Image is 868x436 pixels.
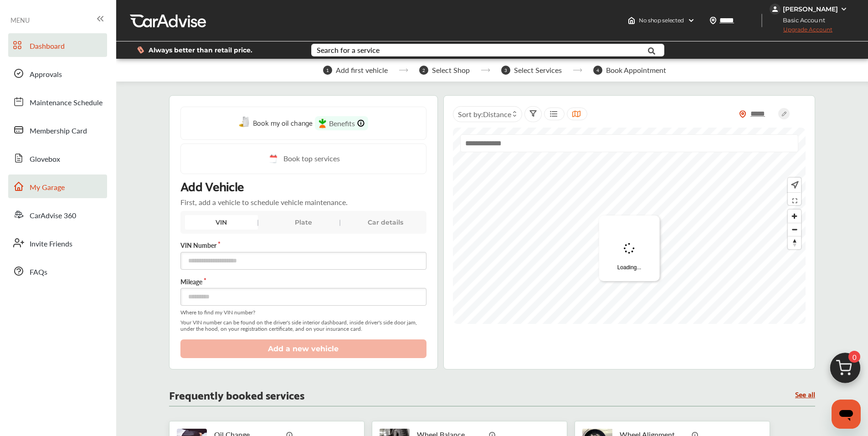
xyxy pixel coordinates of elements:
span: Select Shop [432,66,470,74]
span: Dashboard [30,41,65,52]
span: Add first vehicle [336,66,388,74]
a: FAQs [8,259,107,283]
span: Maintenance Schedule [30,97,103,109]
span: 0 [848,351,860,363]
span: Benefits [329,118,355,128]
img: jVpblrzwTbfkPYzPPzSLxeg0AAAAASUVORK5CYII= [770,4,781,15]
span: Reset bearing to north [788,236,801,249]
a: Approvals [8,62,107,85]
img: header-down-arrow.9dd2ce7d.svg [688,17,695,24]
a: Invite Friends [8,231,107,255]
span: Membership Card [30,125,87,137]
span: FAQs [30,267,47,278]
img: cal_icon.0803b883.svg [267,153,279,164]
img: stepper-arrow.e24c07c6.svg [399,68,408,72]
span: Where to find my VIN number? [180,309,426,316]
span: 4 [593,66,602,75]
p: First, add a vehicle to schedule vehicle maintenance. [180,197,348,207]
img: oil-change.e5047c97.svg [239,117,251,128]
img: header-home-logo.8d720a4f.svg [628,17,635,24]
a: Glovebox [8,146,107,170]
div: VIN [185,215,258,230]
a: CarAdvise 360 [8,203,107,226]
img: recenter.ce011a49.svg [789,180,799,190]
img: location_vector.a44bc228.svg [709,17,717,24]
span: 3 [501,66,510,75]
div: Search for a service [317,46,380,54]
a: Membership Card [8,118,107,142]
div: Loading... [599,215,660,281]
span: MENU [10,16,30,24]
a: See all [795,390,815,398]
span: Distance [483,109,511,119]
p: Add Vehicle [180,178,244,193]
span: My Garage [30,182,65,194]
img: dollor_label_vector.a70140d1.svg [137,46,144,54]
label: VIN Number [180,241,426,250]
a: My Garage [8,174,107,198]
img: WGsFRI8htEPBVLJbROoPRyZpYNWhNONpIPPETTm6eUC0GeLEiAAAAAElFTkSuQmCC [840,5,847,13]
span: Always better than retail price. [149,47,252,53]
span: Invite Friends [30,238,72,250]
span: Book top services [283,153,340,164]
span: No shop selected [639,17,684,24]
span: Book my oil change [253,116,313,128]
iframe: Button to launch messaging window [832,400,861,429]
button: Reset bearing to north [788,236,801,249]
span: Approvals [30,69,62,81]
button: Zoom in [788,210,801,223]
canvas: Map [453,128,806,324]
span: CarAdvise 360 [30,210,76,222]
a: Book top services [180,144,426,174]
span: Your VIN number can be found on the driver's side interior dashboard, inside driver's side door j... [180,319,426,332]
div: [PERSON_NAME] [783,5,838,13]
img: stepper-arrow.e24c07c6.svg [481,68,490,72]
span: Select Services [514,66,562,74]
img: info-Icon.6181e609.svg [357,119,365,127]
span: Glovebox [30,154,60,165]
img: cart_icon.3d0951e8.svg [823,349,867,392]
div: Car details [349,215,422,230]
span: 1 [323,66,332,75]
a: Book my oil change [239,116,313,130]
a: Dashboard [8,33,107,57]
label: Mileage [180,277,426,286]
span: 2 [419,66,428,75]
span: Upgrade Account [770,26,832,37]
img: instacart-icon.73bd83c2.svg [318,118,327,128]
button: Zoom out [788,223,801,236]
div: Plate [267,215,340,230]
span: Sort by : [458,109,511,119]
span: Book Appointment [606,66,666,74]
span: Basic Account [770,15,832,25]
img: location_vector_orange.38f05af8.svg [739,110,746,118]
img: stepper-arrow.e24c07c6.svg [573,68,582,72]
img: header-divider.bc55588e.svg [761,14,762,27]
a: Maintenance Schedule [8,90,107,113]
p: Frequently booked services [169,390,304,399]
